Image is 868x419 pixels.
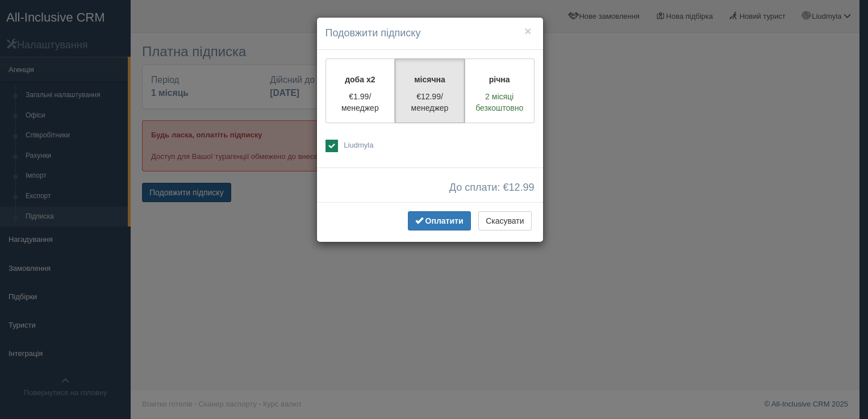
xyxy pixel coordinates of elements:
span: До сплати: € [449,182,535,194]
h4: Подовжити підписку [325,26,535,41]
p: місячна [402,74,457,85]
span: Liudmyla [344,141,373,149]
p: 2 місяці безкоштовно [472,91,527,114]
button: Оплатити [408,211,471,231]
p: річна [472,74,527,85]
p: €1.99/менеджер [333,91,388,114]
p: €12.99/менеджер [402,91,457,114]
span: 12.99 [508,182,534,193]
p: доба x2 [333,74,388,85]
span: Оплатити [425,216,464,225]
button: × [524,25,531,37]
button: Скасувати [478,211,531,231]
